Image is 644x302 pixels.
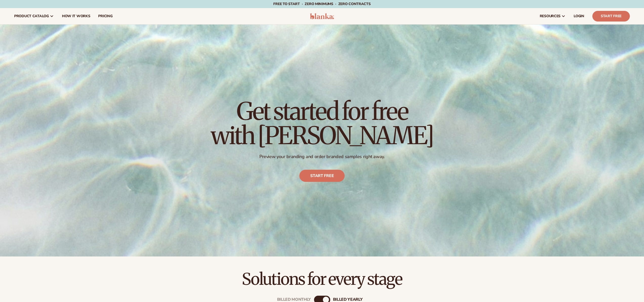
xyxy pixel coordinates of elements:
p: Preview your branding and order branded samples right away. [211,154,433,160]
span: How It Works [62,14,90,18]
a: Start free [299,170,345,182]
a: Start Free [592,11,630,21]
img: logo [310,13,334,19]
span: product catalog [14,14,49,18]
a: pricing [94,8,116,24]
h2: Solutions for every stage [14,271,630,288]
a: resources [536,8,570,24]
span: LOGIN [574,14,584,18]
span: Free to start · ZERO minimums · ZERO contracts [273,2,370,6]
a: LOGIN [570,8,588,24]
span: resources [540,14,560,18]
a: How It Works [58,8,94,24]
a: product catalog [10,8,58,24]
h1: Get started for free with [PERSON_NAME] [211,99,433,148]
span: pricing [98,14,112,18]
